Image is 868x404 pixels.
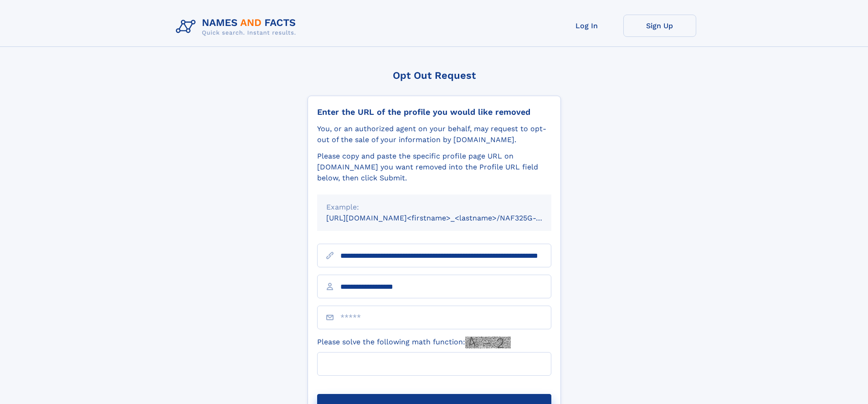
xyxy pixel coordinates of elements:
[317,151,551,184] div: Please copy and paste the specific profile page URL on [DOMAIN_NAME] you want removed into the Pr...
[326,202,542,213] div: Example:
[317,337,511,348] label: Please solve the following math function:
[550,15,623,37] a: Log In
[317,123,551,145] div: You, or an authorized agent on your behalf, may request to opt-out of the sale of your informatio...
[326,214,569,222] small: [URL][DOMAIN_NAME]<firstname>_<lastname>/NAF325G-xxxxxxxx
[308,70,561,81] div: Opt Out Request
[172,15,303,39] img: Logo Names and Facts
[317,107,551,117] div: Enter the URL of the profile you would like removed
[623,15,696,37] a: Sign Up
